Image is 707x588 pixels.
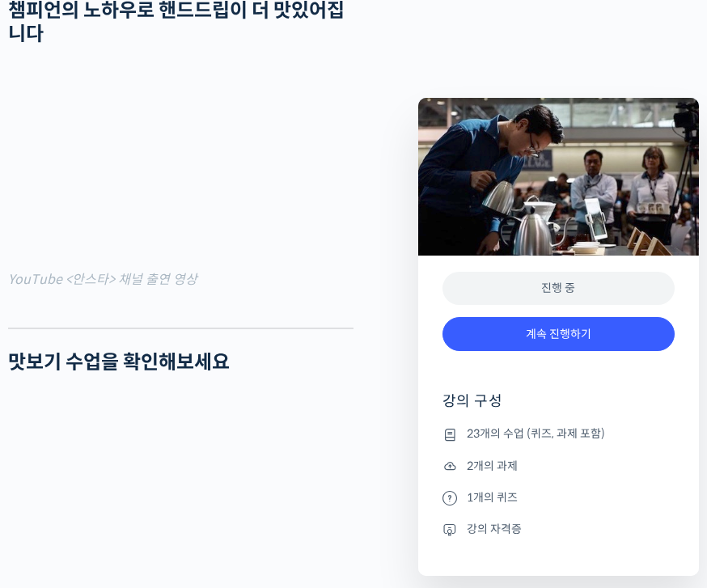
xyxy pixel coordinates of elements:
a: 대화 [107,454,209,494]
span: 홈 [51,478,61,491]
div: 진행 중 [442,272,675,305]
li: 강의 자격증 [442,519,675,539]
span: YouTube <안스타> 채널 출연 영상 [8,271,197,288]
iframe: 핸드드립을 맛있게 내리고 싶으시면 이 영상을 보세요. (정형용 바리스타) [8,68,353,262]
li: 2개의 과제 [442,456,675,476]
a: 홈 [5,454,107,494]
h4: 강의 구성 [442,391,675,424]
a: 설정 [209,454,311,494]
li: 23개의 수업 (퀴즈, 과제 포함) [442,425,675,444]
strong: 맛보기 수업을 확인해보세요 [8,350,230,374]
span: 설정 [250,478,269,491]
span: 대화 [148,479,167,492]
li: 1개의 퀴즈 [442,488,675,507]
a: 계속 진행하기 [442,317,675,352]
